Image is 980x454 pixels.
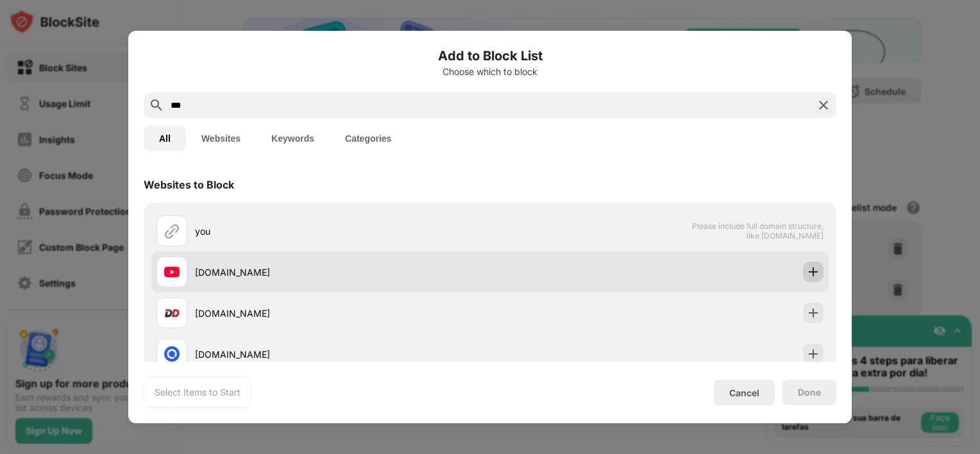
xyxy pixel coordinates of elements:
[164,305,180,321] img: favicons
[256,126,330,151] button: Keywords
[144,46,836,65] h6: Add to Block List
[729,387,759,398] div: Cancel
[186,126,256,151] button: Websites
[164,264,180,280] img: favicons
[195,307,490,320] div: [DOMAIN_NAME]
[155,386,241,399] div: Select Items to Start
[195,348,490,361] div: [DOMAIN_NAME]
[330,126,407,151] button: Categories
[144,178,234,191] div: Websites to Block
[149,97,164,113] img: search.svg
[144,126,186,151] button: All
[164,346,180,362] img: favicons
[164,223,180,239] img: url.svg
[816,97,831,113] img: search-close
[144,67,836,77] div: Choose which to block
[798,387,821,398] div: Done
[195,224,490,238] div: you
[195,265,490,279] div: [DOMAIN_NAME]
[691,221,824,240] span: Please include full domain structure, like [DOMAIN_NAME]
